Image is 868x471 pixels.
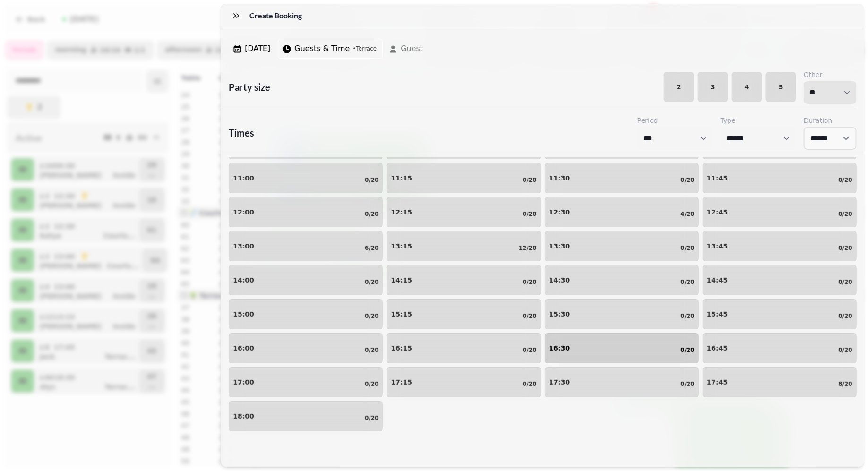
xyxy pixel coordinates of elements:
p: 15:00 [233,311,254,317]
button: 15:450/20 [703,299,857,329]
p: 11:30 [549,175,570,181]
span: 5 [774,84,788,90]
span: 4 [740,84,754,90]
p: 0/20 [365,346,378,354]
button: 17:000/20 [229,367,383,397]
p: 15:15 [391,311,412,317]
p: 0/20 [839,244,852,252]
label: Type [721,116,796,125]
button: 17:458/20 [703,367,857,397]
p: 0/20 [839,346,852,354]
button: 5 [766,72,796,102]
button: 13:1512/20 [387,231,541,261]
button: 12:150/20 [387,197,541,227]
p: 0/20 [365,312,378,320]
p: 0/20 [839,312,852,320]
button: 13:300/20 [545,231,699,261]
p: 12:45 [707,209,728,215]
button: 18:000/20 [229,401,383,431]
p: 0/20 [365,278,378,286]
p: 15:45 [707,311,728,317]
p: 8/20 [839,380,852,388]
p: 12:15 [391,209,412,215]
p: 6/20 [365,244,378,252]
p: 0/20 [523,278,536,286]
button: 11:150/20 [387,163,541,193]
button: 12:304/20 [545,197,699,227]
h2: Party size [221,80,270,94]
button: 15:150/20 [387,299,541,329]
p: 13:45 [707,243,728,249]
button: 13:006/20 [229,231,383,261]
p: 0/20 [523,346,536,354]
button: 14:000/20 [229,265,383,295]
p: 14:15 [391,277,412,283]
button: 14:300/20 [545,265,699,295]
h2: Times [229,126,254,139]
span: Guest [401,43,423,54]
p: 16:45 [707,345,728,351]
p: 0/20 [680,312,694,320]
button: 4 [732,72,762,102]
p: 0/20 [365,176,378,184]
button: 12:000/20 [229,197,383,227]
button: 17:150/20 [387,367,541,397]
span: 2 [672,84,686,90]
button: 17:300/20 [545,367,699,397]
p: 13:00 [233,243,254,249]
p: 0/20 [523,176,536,184]
p: 16:30 [549,345,570,351]
button: 2 [664,72,694,102]
button: 11:300/20 [545,163,699,193]
button: 14:150/20 [387,265,541,295]
p: 0/20 [523,380,536,388]
p: 14:30 [549,277,570,283]
p: 14:45 [707,277,728,283]
p: 18:00 [233,413,254,420]
p: 17:45 [707,379,728,385]
button: 11:450/20 [703,163,857,193]
p: 0/20 [365,380,378,388]
p: 0/20 [680,176,694,184]
button: 12:450/20 [703,197,857,227]
button: 3 [698,72,728,102]
button: 14:450/20 [703,265,857,295]
label: Period [637,116,713,125]
p: 0/20 [680,278,694,286]
p: 0/20 [839,278,852,286]
span: Guests & Time [294,43,350,54]
p: 0/20 [839,176,852,184]
p: 0/20 [839,210,852,218]
p: 17:15 [391,379,412,385]
span: [DATE] [245,43,270,54]
button: 15:000/20 [229,299,383,329]
p: 11:45 [707,175,728,181]
p: 15:30 [549,311,570,317]
button: 13:450/20 [703,231,857,261]
p: 16:00 [233,345,254,351]
p: 16:15 [391,345,412,351]
button: 11:000/20 [229,163,383,193]
p: 13:30 [549,243,570,249]
p: 0/20 [680,346,694,354]
h3: Create Booking [249,10,306,21]
button: 15:300/20 [545,299,699,329]
p: 14:00 [233,277,254,283]
button: 16:300/20 [545,333,699,363]
label: Duration [804,116,857,125]
p: 17:00 [233,379,254,385]
p: 12:00 [233,209,254,215]
p: 0/20 [680,380,694,388]
p: 0/20 [680,244,694,252]
p: 12:30 [549,209,570,215]
span: • Terrace [353,45,377,52]
p: 0/20 [523,312,536,320]
button: 16:450/20 [703,333,857,363]
p: 0/20 [365,210,378,218]
button: 16:000/20 [229,333,383,363]
p: 13:15 [391,243,412,249]
p: 0/20 [523,210,536,218]
p: 4/20 [680,210,694,218]
p: 12/20 [519,244,537,252]
p: 11:15 [391,175,412,181]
